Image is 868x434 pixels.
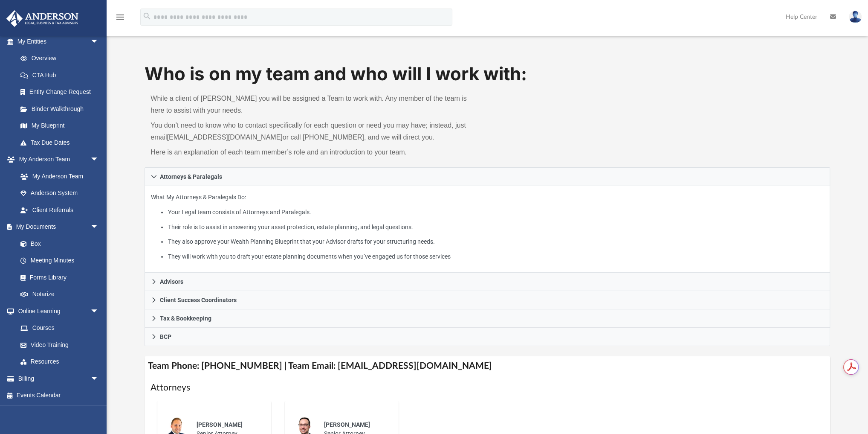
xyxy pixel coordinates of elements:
span: arrow_drop_down [90,151,107,169]
a: Courses [12,320,107,337]
a: CTA Hub [12,67,112,84]
span: arrow_drop_down [90,218,107,236]
a: Notarize [12,286,107,303]
a: menu [115,16,125,22]
a: Client Referrals [12,201,107,218]
i: menu [115,12,125,22]
a: My Blueprint [12,117,107,134]
a: Entity Change Request [12,84,112,101]
a: My Entitiesarrow_drop_down [6,33,112,50]
a: Advisors [145,273,830,291]
a: Tax Due Dates [12,134,112,151]
li: They also approve your Wealth Planning Blueprint that your Advisor drafts for your structuring ne... [168,236,823,247]
div: Attorneys & Paralegals [145,186,830,273]
p: You don’t need to know who to contact specifically for each question or need you may have; instea... [150,119,481,143]
span: Tax & Bookkeeping [160,315,211,321]
a: My Anderson Teamarrow_drop_down [6,151,107,168]
span: [PERSON_NAME] [324,421,370,428]
a: My Anderson Team [12,168,103,185]
p: While a client of [PERSON_NAME] you will be assigned a Team to work with. Any member of the team ... [150,93,481,117]
p: What My Attorneys & Paralegals Do: [151,192,823,262]
a: Attorneys & Paralegals [145,167,830,186]
h1: Attorneys [150,382,824,394]
a: [EMAIL_ADDRESS][DOMAIN_NAME] [167,134,283,141]
i: search [142,12,152,21]
a: Billingarrow_drop_down [6,370,112,387]
span: arrow_drop_down [90,33,107,50]
a: Meeting Minutes [12,252,107,269]
span: arrow_drop_down [90,303,107,320]
p: Here is an explanation of each team member’s role and an introduction to your team. [150,146,481,158]
a: Anderson System [12,185,107,202]
a: Overview [12,50,112,67]
span: Attorneys & Paralegals [160,174,222,180]
img: User Pic [849,11,862,23]
a: BCP [145,328,830,346]
li: Your Legal team consists of Attorneys and Paralegals. [168,207,823,218]
span: Advisors [160,279,183,285]
a: Resources [12,353,107,370]
a: Forms Library [12,269,103,286]
span: [PERSON_NAME] [197,421,243,428]
span: Client Success Coordinators [160,297,237,303]
h4: Team Phone: [PHONE_NUMBER] | Team Email: [EMAIL_ADDRESS][DOMAIN_NAME] [145,356,830,376]
img: Anderson Advisors Platinum Portal [4,10,81,27]
a: Online Learningarrow_drop_down [6,303,107,320]
li: They will work with you to draft your estate planning documents when you’ve engaged us for those ... [168,251,823,262]
li: Their role is to assist in answering your asset protection, estate planning, and legal questions. [168,222,823,233]
a: Video Training [12,336,103,353]
span: arrow_drop_down [90,370,107,387]
a: Events Calendar [6,387,112,404]
a: Binder Walkthrough [12,100,112,117]
a: My Documentsarrow_drop_down [6,218,107,236]
a: Client Success Coordinators [145,291,830,309]
a: Box [12,235,103,252]
a: Tax & Bookkeeping [145,309,830,328]
h1: Who is on my team and who will I work with: [145,61,830,87]
span: BCP [160,334,171,340]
